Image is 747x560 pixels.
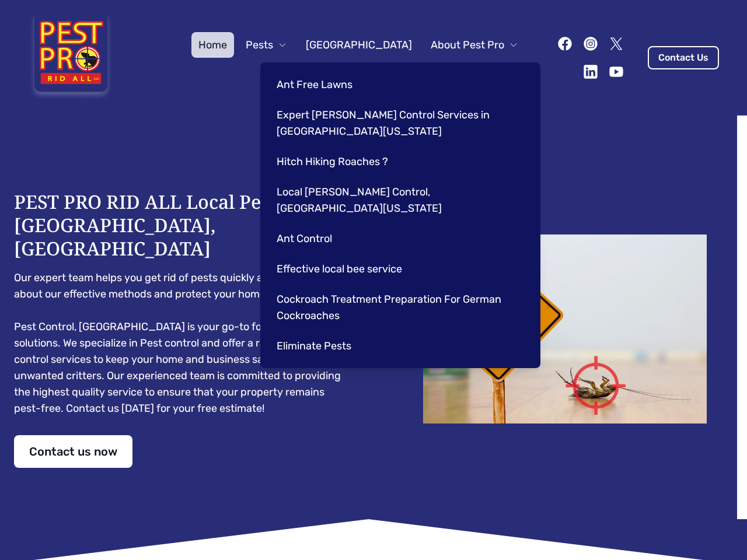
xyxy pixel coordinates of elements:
h1: PEST PRO RID ALL Local Pest Control [GEOGRAPHIC_DATA], [GEOGRAPHIC_DATA] [14,190,350,260]
a: Ant Control [270,226,526,251]
a: Hitch Hiking Roaches ? [270,149,526,174]
a: Effective local bee service [270,256,526,282]
img: Dead cockroach on floor with caution sign pest control [397,235,733,423]
a: Home [191,32,234,58]
button: About Pest Pro [424,32,525,58]
img: Pest Pro Rid All [28,14,114,101]
a: Contact [472,58,525,83]
pre: Our expert team helps you get rid of pests quickly and safely. Learn about our effective methods ... [14,269,350,416]
span: About Pest Pro [431,37,504,53]
a: Ant Free Lawns [270,72,526,97]
button: Pest Control Community B2B [257,58,427,83]
a: Expert [PERSON_NAME] Control Services in [GEOGRAPHIC_DATA][US_STATE] [270,102,526,144]
a: Contact us now [14,435,132,468]
button: Pests [239,32,294,58]
a: Local [PERSON_NAME] Control, [GEOGRAPHIC_DATA][US_STATE] [270,179,526,221]
a: Eliminate Pests [270,333,526,359]
a: Contact Us [648,46,719,69]
a: [GEOGRAPHIC_DATA] [299,32,419,58]
a: Blog [432,58,467,83]
span: Pests [246,37,273,53]
a: Cockroach Treatment Preparation For German Cockroaches [270,286,526,328]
